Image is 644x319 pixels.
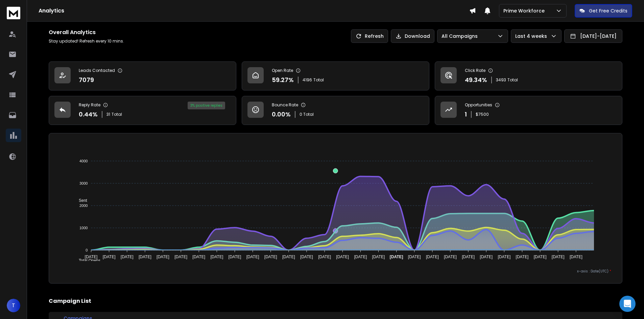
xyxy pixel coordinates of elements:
[365,33,384,39] p: Refresh
[498,255,511,259] tspan: [DATE]
[79,102,100,108] p: Reply Rate
[246,255,259,259] tspan: [DATE]
[575,4,632,18] button: Get Free Credits
[465,110,467,119] p: 1
[354,255,367,259] tspan: [DATE]
[476,112,489,117] p: $ 7500
[49,96,236,125] a: Reply Rate0.44%31Total3% positive replies
[515,33,550,39] p: Last 4 weeks
[79,75,94,85] p: 7079
[462,255,475,259] tspan: [DATE]
[300,255,313,259] tspan: [DATE]
[435,96,622,125] a: Opportunities1$7500
[391,29,434,43] button: Download
[435,61,622,90] a: Click Rate49.34%3493Total
[390,255,403,259] tspan: [DATE]
[112,112,122,117] span: Total
[74,258,100,263] span: Total Opens
[49,38,124,44] p: Stay updated! Refresh every 10 mins.
[103,255,116,259] tspan: [DATE]
[79,204,88,208] tspan: 2000
[86,248,88,252] tspan: 0
[408,255,421,259] tspan: [DATE]
[444,255,457,259] tspan: [DATE]
[503,7,547,14] p: Prime Workforce
[313,77,324,83] span: Total
[7,299,20,312] button: T
[229,255,241,259] tspan: [DATE]
[465,75,487,85] p: 49.34 %
[121,255,134,259] tspan: [DATE]
[272,110,291,119] p: 0.00 %
[442,33,480,39] p: All Campaigns
[496,77,506,83] span: 3493
[174,255,187,259] tspan: [DATE]
[188,102,225,109] div: 3 % positive replies
[79,226,88,230] tspan: 1000
[79,159,88,163] tspan: 4000
[49,28,124,36] h1: Overall Analytics
[564,29,622,43] button: [DATE]-[DATE]
[79,110,98,119] p: 0.44 %
[39,7,469,15] h1: Analytics
[300,112,314,117] p: 0 Total
[426,255,439,259] tspan: [DATE]
[49,61,236,90] a: Leads Contacted7079
[49,297,622,305] h2: Campaign List
[534,255,547,259] tspan: [DATE]
[480,255,493,259] tspan: [DATE]
[74,198,87,203] span: Sent
[79,181,88,185] tspan: 3000
[272,102,298,108] p: Bounce Rate
[242,61,429,90] a: Open Rate59.27%4196Total
[507,77,518,83] span: Total
[242,96,429,125] a: Bounce Rate0.00%0 Total
[272,75,294,85] p: 59.27 %
[192,255,205,259] tspan: [DATE]
[619,296,636,312] div: Open Intercom Messenger
[264,255,277,259] tspan: [DATE]
[589,7,627,14] p: Get Free Credits
[570,255,582,259] tspan: [DATE]
[351,29,388,43] button: Refresh
[60,269,611,274] p: x-axis : Date(UTC)
[7,7,20,19] img: logo
[516,255,529,259] tspan: [DATE]
[85,255,97,259] tspan: [DATE]
[272,68,293,73] p: Open Rate
[372,255,385,259] tspan: [DATE]
[336,255,349,259] tspan: [DATE]
[282,255,295,259] tspan: [DATE]
[157,255,169,259] tspan: [DATE]
[106,112,110,117] span: 31
[139,255,151,259] tspan: [DATE]
[210,255,223,259] tspan: [DATE]
[318,255,331,259] tspan: [DATE]
[303,77,312,83] span: 4196
[552,255,565,259] tspan: [DATE]
[465,68,485,73] p: Click Rate
[79,68,115,73] p: Leads Contacted
[465,102,492,108] p: Opportunities
[405,33,430,39] p: Download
